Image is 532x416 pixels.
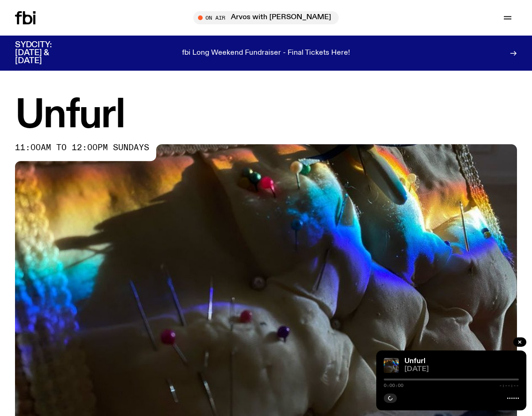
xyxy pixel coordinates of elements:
[404,358,426,365] a: Unfurl
[193,11,339,24] button: On AirArvos with [PERSON_NAME]
[15,97,517,135] h1: Unfurl
[384,383,403,388] span: 0:00:00
[182,49,350,58] p: fbi Long Weekend Fundraiser - Final Tickets Here!
[384,358,399,373] img: A piece of fabric is pierced by sewing pins with different coloured heads, a rainbow light is cas...
[15,41,75,65] h3: SYDCITY: [DATE] & [DATE]
[404,366,519,373] span: [DATE]
[15,144,149,152] span: 11:00am to 12:00pm sundays
[499,383,519,388] span: -:--:--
